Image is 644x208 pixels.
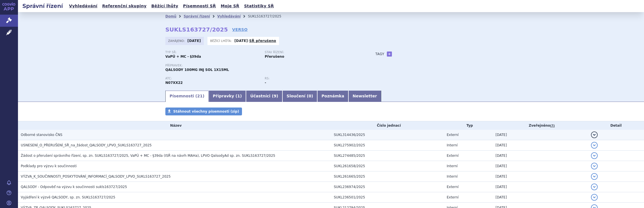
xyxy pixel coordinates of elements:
[331,140,444,151] td: SUKL275902/2025
[375,51,384,57] h3: Tagy
[493,161,588,171] td: [DATE]
[219,2,241,10] a: Moje SŘ
[447,195,458,199] span: Externí
[249,39,276,43] a: SŘ přerušeno
[18,2,67,10] h2: Správní řízení
[217,14,241,18] a: Vyhledávání
[387,52,392,57] a: +
[165,81,183,85] strong: TOFERSEN
[237,94,240,98] span: 1
[21,195,115,199] span: Vyjádření k výzvě QALSODY, sp. zn. SUKLS163727/2025
[493,130,588,140] td: [DATE]
[591,131,598,138] button: detail
[232,27,248,32] a: VERSO
[588,121,644,130] th: Detail
[246,91,282,102] a: Účastníci (9)
[21,154,275,158] span: Žádost o přerušení správního řízení, sp. zn. SUKLS163727/2025, VaPÚ + MC - §39da (ISŘ na návrh MA...
[18,121,331,130] th: Název
[210,39,233,43] span: Běžící lhůta:
[331,171,444,182] td: SUKL261665/2025
[331,192,444,203] td: SUKL236501/2025
[331,121,444,130] th: Číslo jednací
[165,51,259,54] p: Typ SŘ:
[234,39,248,43] strong: [DATE]
[493,192,588,203] td: [DATE]
[493,182,588,192] td: [DATE]
[331,130,444,140] td: SUKL314436/2025
[591,163,598,169] button: detail
[591,173,598,180] button: detail
[591,152,598,159] button: detail
[444,121,493,130] th: Typ
[21,143,152,147] span: USNESENÍ_O_PŘERUŠENÍ_SŘ_na_žádost_QALSODY_LPVO_SUKLS163727_2025
[493,121,588,130] th: Zveřejněno
[184,14,210,18] a: Správní řízení
[493,171,588,182] td: [DATE]
[265,51,358,54] p: Stav řízení:
[550,124,555,128] abbr: (?)
[348,91,381,102] a: Newsletter
[447,164,458,168] span: Interní
[188,39,201,43] strong: [DATE]
[591,142,598,149] button: detail
[21,133,62,137] span: Odborné stanovisko ČNS
[165,77,259,80] p: ATC:
[309,94,311,98] span: 0
[591,194,598,201] button: detail
[150,2,180,10] a: Běžící lhůty
[493,151,588,161] td: [DATE]
[248,12,289,21] li: SUKLS163727/2025
[447,143,458,147] span: Interní
[331,161,444,171] td: SUKL261658/2025
[282,91,317,102] a: Sloučení (0)
[165,108,242,115] a: Stáhnout všechny písemnosti (zip)
[21,185,127,189] span: QALSODY - Odpověď na výzvu k součinnosti sukls163727/2025
[447,185,458,189] span: Externí
[101,2,148,10] a: Referenční skupiny
[165,91,209,102] a: Písemnosti (21)
[165,26,228,33] strong: SUKLS163727/2025
[265,77,358,80] p: RS:
[197,94,202,98] span: 21
[165,55,201,59] strong: VaPÚ + MC - §39da
[242,2,275,10] a: Statistiky SŘ
[165,64,364,67] p: Přípravek:
[165,14,176,18] a: Domů
[209,91,246,102] a: Přípravky (1)
[173,109,239,113] span: Stáhnout všechny písemnosti (zip)
[21,175,171,178] span: VÝZVA_K_SOUČINNOSTI_POSKYTOVÁNÍ_INFORMACÍ_QALSODY_LPVO_SUKLS163727_2025
[21,164,77,168] span: Podklady pro výzvu k součinnosti
[493,140,588,151] td: [DATE]
[447,133,458,137] span: Externí
[67,2,99,10] a: Vyhledávání
[447,154,458,158] span: Externí
[447,175,458,178] span: Interní
[265,81,266,85] strong: -
[168,39,186,43] span: Zahájeno:
[165,68,229,72] span: QALSODY 100MG INJ SOL 1X15ML
[181,2,218,10] a: Písemnosti SŘ
[591,184,598,190] button: detail
[331,182,444,192] td: SUKL236974/2025
[234,39,276,43] p: -
[317,91,348,102] a: Poznámka
[331,151,444,161] td: SUKL274485/2025
[265,55,284,59] strong: Přerušeno
[274,94,277,98] span: 9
